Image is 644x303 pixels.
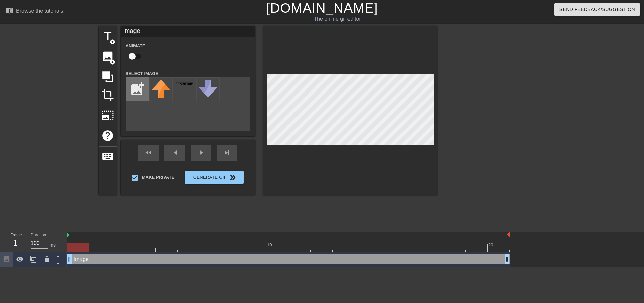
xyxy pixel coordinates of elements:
[49,242,56,249] div: ms
[110,59,115,65] span: add_circle
[110,39,115,45] span: add_circle
[10,237,20,249] div: 1
[197,148,205,157] span: play_arrow
[218,15,457,23] div: The online gif editor
[152,80,170,98] img: upvote.png
[266,1,378,15] a: [DOMAIN_NAME]
[145,148,153,157] span: fast_rewind
[5,6,13,14] span: menu_book
[185,171,243,184] button: Generate Gif
[223,148,231,157] span: skip_next
[504,256,511,263] span: drag_handle
[101,29,114,42] span: title
[171,148,179,157] span: skip_previous
[175,82,194,86] img: deal-with-it.png
[229,173,237,181] span: double_arrow
[199,80,217,98] img: downvote.png
[142,174,175,181] span: Make Private
[554,3,640,16] button: Send Feedback/Suggestion
[188,173,240,181] span: Generate Gif
[31,233,46,237] label: Duration
[101,150,114,163] span: keyboard
[126,70,159,77] label: Select Image
[5,6,65,17] a: Browse the tutorials!
[101,129,114,142] span: help
[101,88,114,101] span: crop
[121,26,255,37] div: Image
[16,8,65,14] div: Browse the tutorials!
[267,242,273,248] div: 10
[101,50,114,63] span: image
[66,256,73,263] span: drag_handle
[126,43,145,49] label: Animate
[101,109,114,122] span: photo_size_select_large
[507,232,510,237] img: bound-end.png
[488,242,494,248] div: 20
[559,5,635,14] span: Send Feedback/Suggestion
[5,232,25,251] div: Frame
